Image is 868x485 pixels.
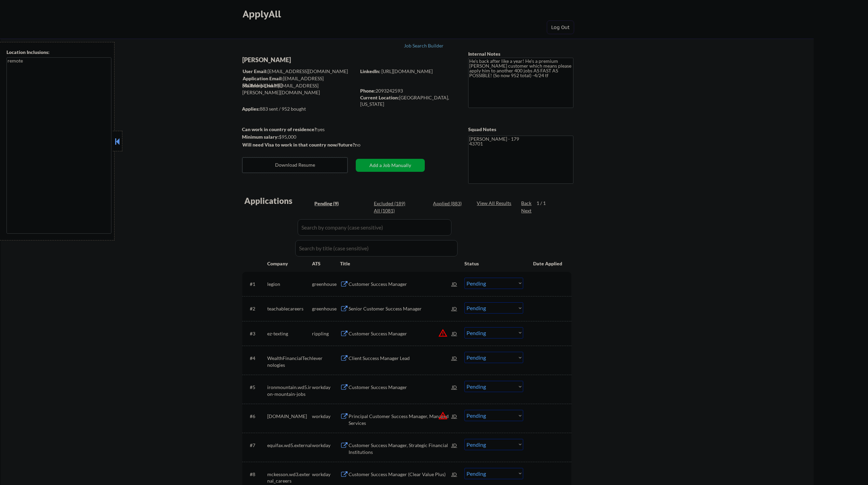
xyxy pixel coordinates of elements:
div: JD [451,410,458,422]
div: Client Success Manager Lead [349,355,452,362]
div: JD [451,381,458,393]
button: Add a Job Manually [356,159,425,172]
button: Log Out [547,20,574,34]
div: rippling [312,330,340,337]
div: ATS [312,260,340,267]
button: warning_amber [438,328,448,338]
div: ironmountain.wd5.iron-mountain-jobs [267,384,312,397]
div: 883 sent / 952 bought [242,106,356,112]
div: Customer Success Manager, Strategic Financial Institutions [349,442,452,455]
div: Status [464,257,523,269]
div: #8 [250,471,262,478]
strong: Minimum salary: [242,134,279,140]
div: #5 [250,384,262,391]
div: mckesson.wd3.external_careers [267,471,312,484]
div: 1 / 1 [537,200,552,207]
div: [GEOGRAPHIC_DATA], [US_STATE] [360,94,457,108]
div: [PERSON_NAME] [242,56,383,64]
div: no [355,141,375,148]
a: Job Search Builder [404,43,444,50]
div: 2093242593 [360,87,457,94]
button: Download Resume [242,157,348,173]
div: workday [312,384,340,391]
div: Customer Success Manager [349,281,452,288]
div: Company [267,260,312,267]
div: Senior Customer Success Manager [349,305,452,312]
input: Search by company (case sensitive) [298,219,451,236]
div: JD [451,352,458,364]
strong: Will need Visa to work in that country now/future?: [242,142,356,148]
div: JD [451,468,458,480]
div: workday [312,413,340,420]
div: greenhouse [312,305,340,312]
div: $95,000 [242,134,356,140]
button: warning_amber [438,411,448,420]
div: teachablecareers [267,305,312,312]
div: Location Inclusions: [6,49,112,56]
div: ApplyAll [243,8,283,20]
div: yes [242,126,354,133]
div: View All Results [477,200,513,207]
strong: LinkedIn: [360,68,380,74]
div: Excluded (189) [374,200,408,207]
strong: Can work in country of residence?: [242,126,318,132]
div: lever [312,355,340,362]
div: #4 [250,355,262,362]
div: Principal Customer Success Manager, Managed Services [349,413,452,426]
strong: Phone: [360,88,376,94]
div: JD [451,327,458,339]
div: workday [312,442,340,449]
div: #7 [250,442,262,449]
div: #6 [250,413,262,420]
input: Search by title (case sensitive) [295,240,458,257]
div: Job Search Builder [404,43,444,48]
div: JD [451,278,458,290]
div: JD [451,302,458,315]
div: greenhouse [312,281,340,288]
div: legion [267,281,312,288]
div: ez-texting [267,330,312,337]
div: Title [340,260,458,267]
div: Customer Success Manager [349,384,452,391]
div: Internal Notes [468,51,573,57]
div: Next [521,207,532,214]
div: Customer Success Manager (Clear Value Plus) [349,471,452,478]
div: #2 [250,305,262,312]
div: Applied (883) [433,200,467,207]
div: #1 [250,281,262,288]
div: #3 [250,330,262,337]
div: Back [521,200,532,207]
div: [EMAIL_ADDRESS][PERSON_NAME][DOMAIN_NAME] [242,82,356,96]
div: Date Applied [533,260,563,267]
div: Pending (9) [314,200,349,207]
strong: User Email: [243,68,268,74]
div: [EMAIL_ADDRESS][DOMAIN_NAME] [243,75,356,88]
div: WealthFinancialTechnologies [267,355,312,368]
strong: Application Email: [243,75,283,81]
strong: Mailslurp Email: [242,83,278,88]
div: [EMAIL_ADDRESS][DOMAIN_NAME] [243,68,356,75]
div: Squad Notes [468,126,573,133]
div: JD [451,439,458,451]
strong: Current Location: [360,95,399,100]
div: Customer Success Manager [349,330,452,337]
strong: Applies: [242,106,260,112]
a: [URL][DOMAIN_NAME] [381,68,433,74]
div: equifax.wd5.external [267,442,312,449]
div: workday [312,471,340,478]
div: All (1081) [374,207,408,214]
div: [DOMAIN_NAME] [267,413,312,420]
div: Applications [244,197,312,205]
